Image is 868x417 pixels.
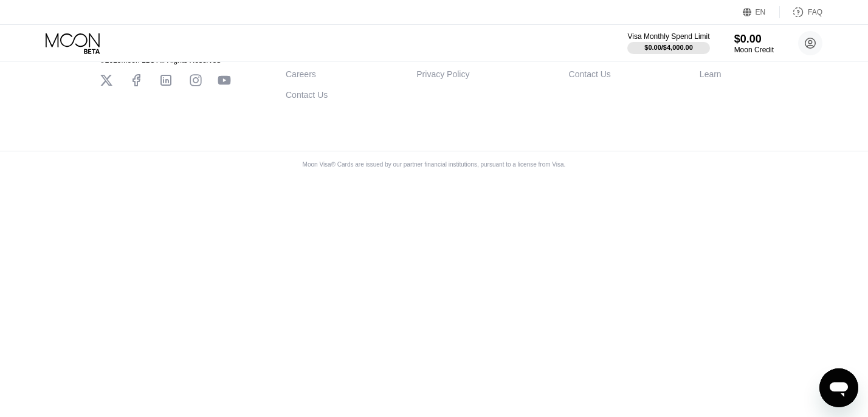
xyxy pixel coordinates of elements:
div: Contact Us [569,69,611,79]
div: Careers [286,69,316,79]
div: $0.00 / $4,000.00 [644,44,693,51]
div: $0.00Moon Credit [734,33,774,54]
div: Moon Credit [734,46,774,54]
div: Privacy Policy [416,69,469,79]
div: Learn [700,69,722,79]
div: Moon Visa® Cards are issued by our partner financial institutions, pursuant to a license from Visa. [293,161,576,168]
div: Visa Monthly Spend Limit$0.00/$4,000.00 [627,32,709,54]
iframe: Button to launch messaging window [819,368,858,407]
div: Visa Monthly Spend Limit [627,32,709,41]
div: FAQ [808,8,822,16]
div: EN [756,8,766,16]
div: Contact Us [286,90,328,100]
div: $0.00 [734,33,774,46]
div: FAQ [780,6,822,18]
div: EN [743,6,780,18]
